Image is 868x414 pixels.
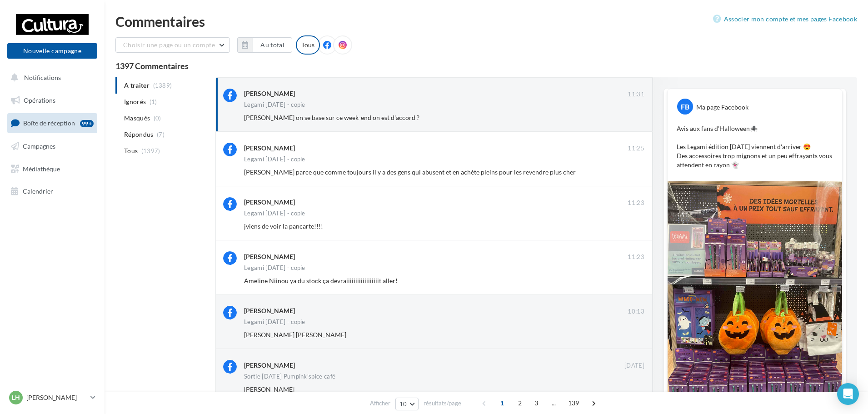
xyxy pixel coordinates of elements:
span: 11:31 [628,90,644,99]
div: Legami [DATE] - copie [244,156,305,162]
button: Nouvelle campagne [7,43,97,59]
div: Legami [DATE] - copie [244,210,305,216]
a: Campagnes [5,137,99,156]
div: Commentaires [115,15,857,28]
button: Choisir une page ou un compte [115,37,230,53]
span: (7) [157,131,165,138]
p: Avis aux fans d'Halloween🕷️ Les Legami édition [DATE] viennent d'arriver 😍 Des accessoires trop m... [677,124,833,170]
div: Sortie [DATE] Pumpink'spice café [244,374,335,379]
span: jviens de voir la pancarte!!!! [244,222,323,230]
div: [PERSON_NAME] [244,361,295,370]
div: Open Intercom Messenger [837,383,859,405]
div: Ma page Facebook [696,103,748,112]
a: Associer mon compte et mes pages Facebook [713,14,857,25]
div: [PERSON_NAME] [244,198,295,207]
div: [PERSON_NAME] [244,306,295,315]
span: ... [547,396,561,410]
span: [PERSON_NAME] [PERSON_NAME] [244,331,346,339]
span: 1 [495,396,509,410]
a: Calendrier [5,182,99,201]
span: Tous [124,146,138,155]
span: 10 [399,400,407,408]
div: [PERSON_NAME] [244,144,295,153]
span: [DATE] [624,362,644,370]
a: LH [PERSON_NAME] [7,389,97,406]
button: Notifications [5,68,95,87]
span: [PERSON_NAME] on se base sur ce week-end on est d'accord ? [244,114,419,121]
span: Masqués [124,114,150,123]
div: 99+ [80,120,94,127]
span: Ignorés [124,97,146,106]
div: Legami [DATE] - copie [244,102,305,108]
span: Choisir une page ou un compte [123,41,215,49]
a: Médiathèque [5,160,99,179]
p: [PERSON_NAME] [26,393,87,402]
span: LH [12,393,20,402]
span: Campagnes [23,142,55,150]
span: (0) [154,115,161,122]
span: Ameline Niinou ya du stock ça devraiiiiiiiiiiiiiiiiiit aller! [244,277,398,284]
span: Opérations [24,96,55,104]
span: [PERSON_NAME] [244,385,294,393]
span: (1) [150,98,157,105]
div: 1397 Commentaires [115,62,857,70]
span: Calendrier [23,187,53,195]
span: 2 [513,396,527,410]
span: 11:25 [628,145,644,153]
span: 11:23 [628,199,644,207]
div: Legami [DATE] - copie [244,319,305,325]
div: FB [677,99,693,115]
div: Tous [296,35,320,55]
a: Opérations [5,91,99,110]
div: Legami [DATE] - copie [244,265,305,271]
span: (1397) [141,147,160,155]
a: Boîte de réception99+ [5,113,99,133]
button: Au total [237,37,292,53]
span: résultats/page [424,399,461,408]
div: [PERSON_NAME] [244,252,295,261]
span: 10:13 [628,308,644,316]
span: Notifications [24,74,61,81]
span: 3 [529,396,544,410]
span: 11:23 [628,253,644,261]
span: [PERSON_NAME] parce que comme toujours il y a des gens qui abusent et en achète pleins pour les r... [244,168,576,176]
button: 10 [395,398,419,410]
span: Boîte de réception [23,119,75,127]
span: Répondus [124,130,154,139]
span: Afficher [370,399,390,408]
span: 139 [564,396,583,410]
button: Au total [253,37,292,53]
span: Médiathèque [23,165,60,172]
div: [PERSON_NAME] [244,89,295,98]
